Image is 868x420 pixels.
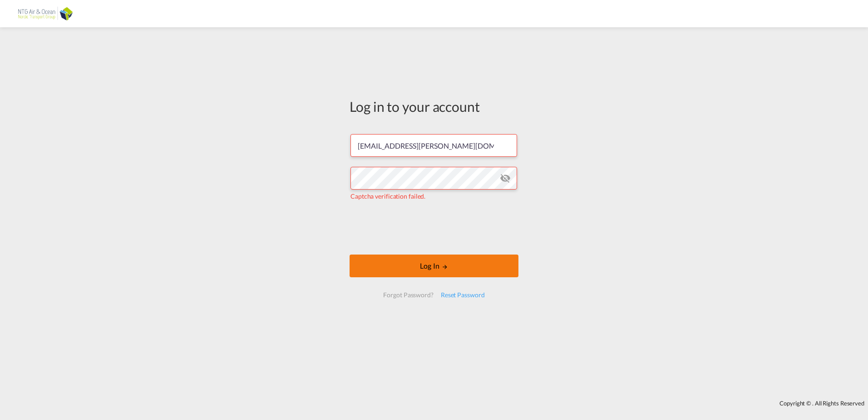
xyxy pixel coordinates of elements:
button: LOGIN [350,255,518,277]
input: Enter email/phone number [350,134,517,157]
iframe: reCAPTCHA [365,210,503,245]
span: Captcha verification failed. [350,192,425,200]
img: 24501a20ab7611ecb8bce1a71c18ae17.png [14,4,75,24]
div: Forgot Password? [380,287,437,303]
div: Log in to your account [350,97,518,116]
div: Reset Password [437,287,488,303]
md-icon: icon-eye-off [500,173,511,184]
